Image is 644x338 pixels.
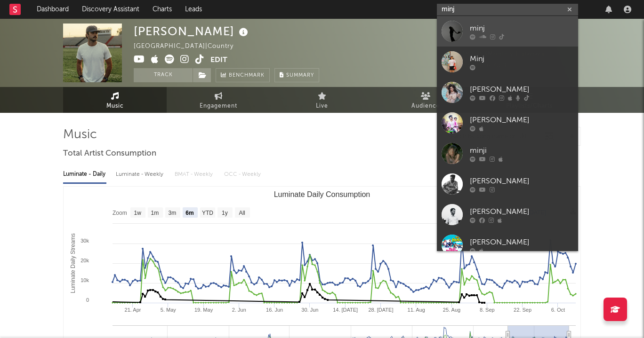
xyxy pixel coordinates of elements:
span: Summary [286,73,314,78]
div: [PERSON_NAME] [470,175,573,187]
span: Total Artist Consumption [63,148,156,159]
a: [PERSON_NAME] [437,199,578,230]
a: [PERSON_NAME] [437,108,578,138]
a: Engagement [167,87,270,113]
span: Engagement [200,101,237,112]
button: Edit [210,55,227,66]
span: Live [316,101,328,112]
div: [PERSON_NAME] [470,236,573,248]
span: Benchmark [229,70,265,81]
text: 30. Jun [301,307,318,313]
div: Luminate - Daily [63,166,106,182]
text: 30k [80,238,89,244]
text: 10k [80,277,89,283]
text: 6. Oct [551,307,565,313]
a: Minj [437,47,578,77]
a: Audience [374,87,477,113]
text: 1y [222,210,228,216]
text: 22. Sep [514,307,531,313]
text: All [239,210,245,216]
text: 16. Jun [266,307,283,313]
text: 11. Aug [408,307,425,313]
a: Music [63,87,167,113]
a: minj [437,16,578,47]
div: [PERSON_NAME] [134,24,250,39]
a: Live [270,87,374,113]
text: 14. [DATE] [333,307,358,313]
a: Benchmark [216,68,270,82]
span: Audience [411,101,440,112]
text: 6m [185,210,193,216]
text: Luminate Daily Streams [70,233,76,293]
a: [PERSON_NAME] [437,230,578,260]
div: Luminate - Weekly [116,166,165,182]
div: minji [470,145,573,156]
text: 28. [DATE] [368,307,393,313]
button: Summary [274,68,319,82]
text: 5. May [161,307,177,313]
div: [PERSON_NAME] [470,114,573,126]
text: 1m [151,210,159,216]
text: 1w [134,210,142,216]
a: [PERSON_NAME] [437,169,578,199]
div: [PERSON_NAME] [470,84,573,95]
text: YTD [202,210,213,216]
text: 2. Jun [232,307,246,313]
text: 3m [169,210,177,216]
text: 19. May [194,307,213,313]
text: 20k [80,258,89,263]
text: 8. Sep [480,307,495,313]
div: [GEOGRAPHIC_DATA] | Country [134,41,244,52]
a: [PERSON_NAME] [437,77,578,108]
input: Search for artists [437,4,578,16]
span: Music [106,101,124,112]
div: Minj [470,53,573,64]
text: 25. Aug [443,307,460,313]
a: minji [437,138,578,169]
div: [PERSON_NAME] [470,206,573,217]
div: minj [470,23,573,34]
text: Zoom [113,210,127,216]
text: 0 [86,297,89,303]
text: Luminate Daily Consumption [274,190,370,198]
button: Track [134,68,193,82]
text: 21. Apr [125,307,141,313]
